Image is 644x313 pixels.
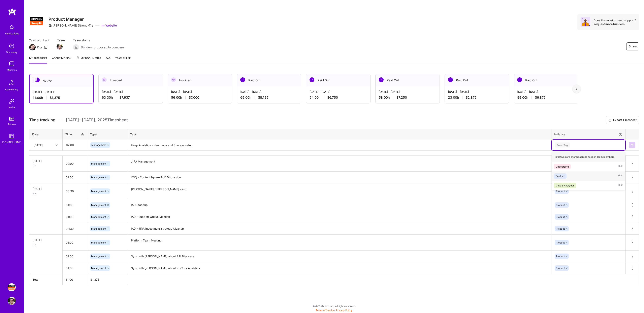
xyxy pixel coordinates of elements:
span: Management [91,162,106,165]
th: Type [87,129,127,139]
input: HH:MM [63,200,87,210]
span: Management [91,227,106,230]
span: Share [629,44,637,48]
div: [DATE] [33,238,59,242]
input: HH:MM [63,158,87,169]
img: Paid Out [379,77,384,82]
div: Tokens [8,122,16,126]
button: Export Timesheet [606,116,639,124]
div: [DATE] - [DATE] [379,90,436,94]
div: Data & Analytics [556,183,574,188]
div: [DATE] - [DATE] [448,90,506,94]
span: Product [556,267,565,270]
div: 55:00 h [517,95,575,100]
span: $7,937 [120,95,130,100]
textarea: IAD Standup [128,199,551,211]
input: HH:MM [63,212,87,222]
img: Paid Out [517,77,522,82]
div: [DATE] - [DATE] [517,90,575,94]
img: Builders proposed to company [73,44,79,50]
img: Paid Out [448,77,453,82]
i: icon Download [608,118,612,122]
div: Paid Out [306,74,370,86]
span: Management [91,215,106,218]
img: Avatar [581,17,590,27]
a: Website [101,23,117,28]
span: $6,875 [535,95,546,100]
img: User Avatar [8,297,16,305]
img: discovery [8,42,16,50]
i: icon CompanyGray [49,24,52,27]
img: Team Member Avatar [57,44,63,50]
img: Invoiced [171,77,176,82]
span: $7,000 [189,95,199,100]
span: $6,750 [327,95,338,100]
div: Does this mission need support? [593,18,636,22]
div: Enter Tag [555,142,570,148]
div: Invoiced [168,74,232,86]
input: HH:MM [63,237,87,248]
div: [DATE] - [DATE] [33,90,90,94]
img: Simpson Strong-Tie: Product Manager [8,283,16,291]
img: Community [7,78,17,87]
img: Submit [631,143,634,147]
textarea: Sync with [PERSON_NAME] about API Blip issue [128,251,551,262]
img: Invoiced [102,77,107,82]
div: Onboarding [556,165,569,169]
div: 56:00 h [171,95,229,100]
input: HH:MM [63,186,87,196]
img: teamwork [8,60,16,68]
div: [DATE] [33,159,59,163]
span: Time tracking [29,118,55,123]
div: Initiative [554,132,623,137]
span: Management [91,190,106,193]
span: Product [556,241,565,244]
i: icon Chevron [56,144,58,146]
th: Total [29,274,63,285]
div: [DATE] - [DATE] [102,90,159,94]
a: My timesheet [29,56,47,64]
span: Team status [73,38,125,42]
div: Paid Out [445,74,509,86]
input: HH:MM [63,251,87,262]
div: [PERSON_NAME] Strong-Tie [49,23,93,28]
a: Privacy Policy [336,309,352,312]
textarea: IAD - JIRA Investment Strategy Cleanup [128,223,551,234]
div: [DATE] - [DATE] [310,90,367,94]
div: © 2025 ATeams Inc., All rights reserved. [24,301,644,311]
span: Management [91,204,106,207]
textarea: CSQ - ContentSquare PoC Discussion [128,172,551,183]
span: [DATE] - [DATE] , 2025 Timesheet [66,118,128,123]
div: [DATE] - [DATE] [240,90,298,94]
span: Management [91,241,106,244]
a: User Avatar [7,297,17,305]
i: icon Mail [44,46,47,49]
a: My Documents [76,56,101,64]
span: Hide [618,164,623,169]
div: Paid Out [514,74,578,86]
span: Product [556,190,565,193]
img: Paid Out [310,77,314,82]
textarea: [PERSON_NAME] / [PERSON_NAME] sync [128,184,551,199]
img: Company Logo [29,14,44,29]
input: HH:MM [63,140,87,150]
div: [DATE] - [DATE] [171,90,229,94]
textarea: Sync with [PERSON_NAME] about POC for Analytics [128,263,551,274]
a: Simpson Strong-Tie: Product Manager [7,283,17,291]
div: Community [5,87,18,92]
div: 63:30 h [102,95,159,100]
span: Team Pulse [115,57,131,60]
div: Discovery [6,50,18,54]
img: tokens [9,117,14,121]
img: Team Architect [29,44,36,50]
span: $8,125 [258,95,268,100]
div: Time [65,132,84,136]
span: $2,875 [466,95,477,100]
span: Builders proposed to company [81,45,125,49]
span: Product [556,255,565,258]
img: Active [35,78,40,82]
div: Dor [37,45,42,49]
div: Missions [7,68,17,72]
div: 58:00 h [379,95,436,100]
span: Product [556,227,565,230]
